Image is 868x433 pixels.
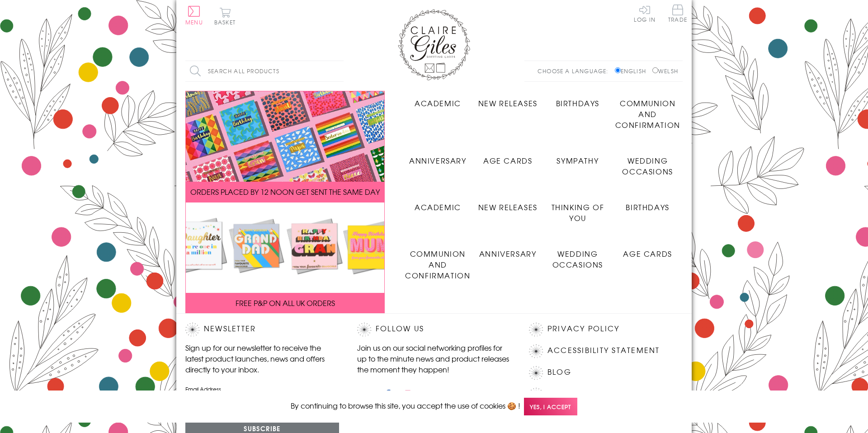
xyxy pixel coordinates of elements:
p: Choose a language: [538,67,613,75]
p: Sign up for our newsletter to receive the latest product launches, news and offers directly to yo... [185,342,339,375]
span: Sympathy [557,155,599,166]
a: Communion and Confirmation [613,91,683,130]
a: Contact Us [547,388,603,400]
input: Welsh [652,67,658,73]
a: Age Cards [613,241,683,259]
span: Wedding Occasions [552,248,603,270]
span: Wedding Occasions [622,155,673,177]
input: Search [335,61,344,81]
a: Academic [403,195,473,212]
a: Log In [634,5,656,22]
span: Academic [415,98,461,108]
span: Anniversary [409,155,467,166]
a: Communion and Confirmation [403,241,473,281]
a: New Releases [473,91,543,108]
a: Sympathy [543,148,613,166]
h2: Newsletter [185,323,339,336]
p: Join us on our social networking profiles for up to the minute news and product releases the mome... [357,342,511,375]
span: Age Cards [483,155,532,166]
a: Age Cards [473,148,543,166]
span: Menu [185,18,203,26]
img: Claire Giles Greetings Cards [398,9,470,80]
span: Birthdays [556,98,599,108]
span: Communion and Confirmation [615,98,680,130]
button: Basket [212,7,237,25]
span: Communion and Confirmation [405,248,470,281]
span: ORDERS PLACED BY 12 NOON GET SENT THE SAME DAY [190,186,380,197]
span: Yes, I accept [524,398,577,415]
button: Menu [185,6,203,25]
a: Wedding Occasions [613,148,683,177]
span: Birthdays [626,202,669,212]
span: Trade [668,5,687,22]
a: Trade [668,5,687,24]
span: FREE P&P ON ALL UK ORDERS [236,297,335,308]
span: New Releases [478,98,538,108]
label: Email Address [185,385,339,393]
span: Academic [415,202,461,212]
a: Accessibility Statement [547,344,660,357]
a: New Releases [473,195,543,212]
span: New Releases [478,202,538,212]
a: Birthdays [543,91,613,108]
input: Search all products [185,61,344,81]
span: Thinking of You [552,202,604,223]
a: Birthdays [613,195,683,212]
a: Academic [403,91,473,108]
span: Age Cards [623,248,672,259]
a: Thinking of You [543,195,613,223]
label: Welsh [652,67,678,75]
a: Blog [547,366,571,378]
a: Wedding Occasions [543,241,613,270]
h2: Follow Us [357,323,511,336]
a: Anniversary [473,241,543,259]
input: English [615,67,621,73]
a: Privacy Policy [547,323,619,335]
label: English [615,67,651,75]
span: Anniversary [479,248,537,259]
a: Anniversary [403,148,473,166]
